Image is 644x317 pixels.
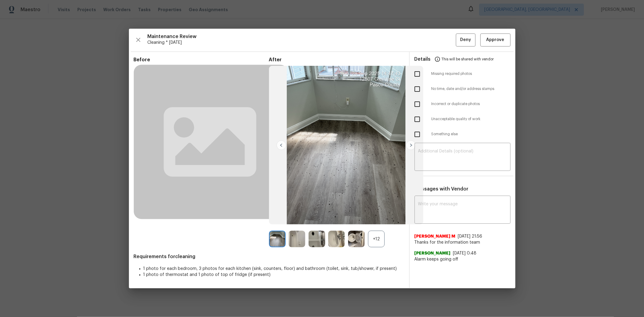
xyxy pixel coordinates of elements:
[410,82,515,97] div: No time, date and/or address stamps
[486,36,505,44] span: Approve
[415,187,469,191] span: Messages with Vendor
[368,231,385,247] div: +12
[480,34,511,46] button: Approve
[415,52,431,66] span: Details
[148,34,456,40] span: Maintenance Review
[410,127,515,142] div: Something else
[460,36,471,44] span: Deny
[431,101,511,107] span: Incorrect or duplicate photos
[269,57,404,63] span: After
[442,52,494,66] span: This will be shared with vendor
[431,71,511,76] span: Missing required photos
[431,132,511,137] span: Something else
[277,140,286,150] img: left-chevron-button-url
[431,117,511,122] span: Unacceptable quality of work
[143,266,404,272] li: 1 photo for each bedroom, 3 photos for each kitchen (sink, counters, floor) and bathroom (toilet,...
[415,250,451,256] span: [PERSON_NAME]
[410,66,515,82] div: Missing required photos
[143,272,404,278] li: 1 photo of thermostat and 1 photo of top of fridge (if present)
[410,97,515,112] div: Incorrect or duplicate photos
[410,112,515,127] div: Unacceptable quality of work
[458,234,482,239] span: [DATE] 21:56
[415,239,511,245] span: Thanks for the information team
[134,254,404,260] span: Requirements for cleaning
[134,57,269,63] span: Before
[456,34,476,46] button: Deny
[415,233,456,239] span: [PERSON_NAME] M
[453,251,477,255] span: [DATE] 0:48
[415,256,511,262] span: Alarm keeps going off
[406,140,416,150] img: right-chevron-button-url
[431,86,511,91] span: No time, date and/or address stamps
[148,40,456,46] span: Cleaning * [DATE]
